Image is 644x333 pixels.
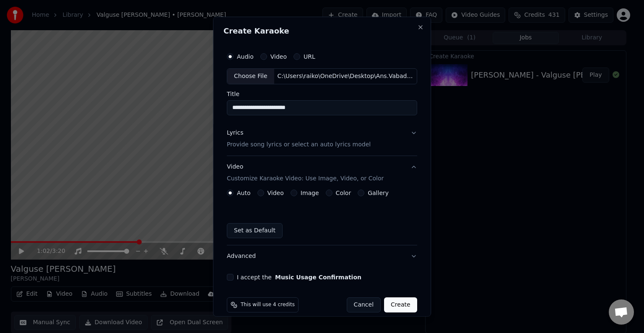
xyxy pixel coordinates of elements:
div: Choose File [227,69,274,84]
label: Color [336,190,351,196]
h2: Create Karaoke [223,27,421,35]
button: Create [384,297,417,312]
button: VideoCustomize Karaoke Video: Use Image, Video, or Color [227,156,417,190]
button: Set as Default [227,223,283,238]
label: Audio [237,54,254,60]
label: URL [304,54,315,60]
label: I accept the [237,274,361,280]
label: Video [270,54,287,60]
div: C:\Users\raiko\OneDrive\Desktop\Ans.Vabadus-Valguse [PERSON_NAME].mp3 [274,72,417,81]
label: Auto [237,190,251,196]
div: VideoCustomize Karaoke Video: Use Image, Video, or Color [227,190,417,245]
div: Lyrics [227,129,243,137]
p: Provide song lyrics or select an auto lyrics model [227,140,371,149]
p: Customize Karaoke Video: Use Image, Video, or Color [227,174,384,183]
button: LyricsProvide song lyrics or select an auto lyrics model [227,122,417,156]
label: Image [301,190,319,196]
label: Gallery [368,190,389,196]
button: Advanced [227,245,417,267]
button: Cancel [347,297,381,312]
div: Video [227,163,384,183]
label: Video [267,190,284,196]
label: Title [227,91,417,97]
button: I accept the [275,274,361,280]
span: This will use 4 credits [241,302,295,308]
